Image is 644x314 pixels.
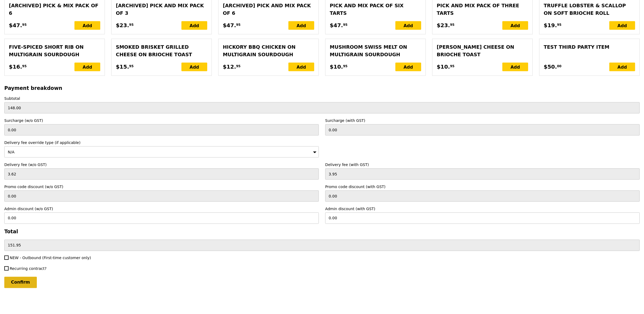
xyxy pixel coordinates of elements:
[236,23,241,27] span: 95
[116,43,207,58] div: Smoked Brisket Grilled Cheese on Brioche Toast
[557,64,561,68] span: 00
[116,21,129,29] span: $23.
[544,2,635,17] div: Truffle Lobster & Scallop on Soft Brioche Roll
[74,21,100,30] div: Add
[129,64,134,68] span: 95
[74,63,100,71] div: Add
[4,118,319,123] label: Surcharge (w/o GST)
[4,162,319,167] label: Delivery fee (w/o GST)
[129,23,134,27] span: 95
[8,150,15,154] span: N/A
[4,206,319,211] label: Admin discount (w/o GST)
[544,63,557,71] span: $50.
[4,266,9,271] input: Recurring contract?
[181,21,207,30] div: Add
[502,21,528,30] div: Add
[22,23,27,27] span: 95
[395,21,421,30] div: Add
[4,140,319,145] label: Delivery fee override type (if applicable)
[9,43,100,58] div: Five‑spiced Short Rib on Multigrain Sourdough
[4,256,9,260] input: NEW - Outbound (First-time customer only)
[4,85,640,91] h3: Payment breakdown
[325,118,640,123] label: Surcharge (with GST)
[325,206,640,211] label: Admin discount (with GST)
[437,21,450,29] span: $23.
[330,21,343,29] span: $47.
[116,63,129,71] span: $15.
[223,2,314,17] div: [Archived] Pick and mix pack of 6
[325,162,640,167] label: Delivery fee (with GST)
[450,64,455,68] span: 95
[223,21,236,29] span: $47.
[557,23,561,27] span: 95
[288,21,314,30] div: Add
[236,64,241,68] span: 95
[4,96,640,101] label: Subtotal
[10,267,46,271] span: Recurring contract?
[609,21,635,30] div: Add
[223,43,314,58] div: Hickory BBQ Chicken on Multigrain Sourdough
[395,63,421,71] div: Add
[116,2,207,17] div: [Archived] Pick and mix pack of 3
[10,256,91,260] span: NEW - Outbound (First-time customer only)
[330,2,421,17] div: Pick and mix pack of six tarts
[9,63,22,71] span: $16.
[4,277,37,288] input: Confirm
[343,23,348,27] span: 95
[330,63,343,71] span: $10.
[4,229,640,235] h3: Total
[502,63,528,71] div: Add
[181,63,207,71] div: Add
[343,64,348,68] span: 95
[330,43,421,58] div: Mushroom Swiss Melt on Multigrain Sourdough
[437,43,528,58] div: [PERSON_NAME] Cheese on Brioche Toast
[4,184,319,189] label: Promo code discount (w/o GST)
[22,64,27,68] span: 95
[325,184,640,189] label: Promo code discount (with GST)
[9,21,22,29] span: $47.
[437,63,450,71] span: $10.
[288,63,314,71] div: Add
[450,23,455,27] span: 95
[437,2,528,17] div: Pick and mix pack of three tarts
[544,43,635,51] div: Test third party item
[609,63,635,71] div: Add
[9,2,100,17] div: [Archived] Pick & mix pack of 6
[223,63,236,71] span: $12.
[544,21,557,29] span: $19.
